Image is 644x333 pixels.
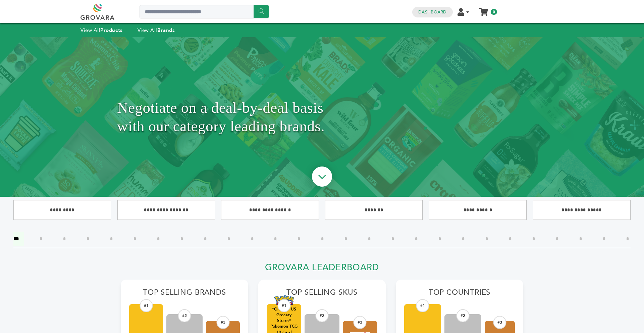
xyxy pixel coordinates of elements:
a: My Cart [480,6,488,13]
a: View AllBrands [138,27,175,34]
img: ourBrandsHeroArrow.png [304,160,340,195]
h2: Top Countries [404,288,515,301]
div: #1 [416,299,429,312]
strong: Brands [157,27,175,34]
div: #1 [140,299,153,312]
div: #2 [178,309,191,322]
h2: Grovara Leaderboard [121,262,523,277]
h1: Negotiate on a deal-by-deal basis with our category leading brands. [117,54,527,180]
div: #2 [315,309,328,322]
div: #3 [216,316,229,329]
span: 0 [491,9,497,15]
a: View AllProducts [80,27,123,34]
h2: Top Selling Brands [129,288,240,301]
a: Dashboard [418,9,446,15]
div: #1 [277,299,290,312]
strong: Products [100,27,122,34]
div: #3 [354,316,367,329]
div: #2 [457,309,470,322]
div: #3 [493,316,506,329]
h2: Top Selling SKUs [267,288,377,301]
img: *Only for US Grocery Stores* Pokemon TCG 10 Card Booster Pack – Newest Release (Case of 144 Packs... [274,295,294,305]
input: Search a product or brand... [140,5,269,18]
